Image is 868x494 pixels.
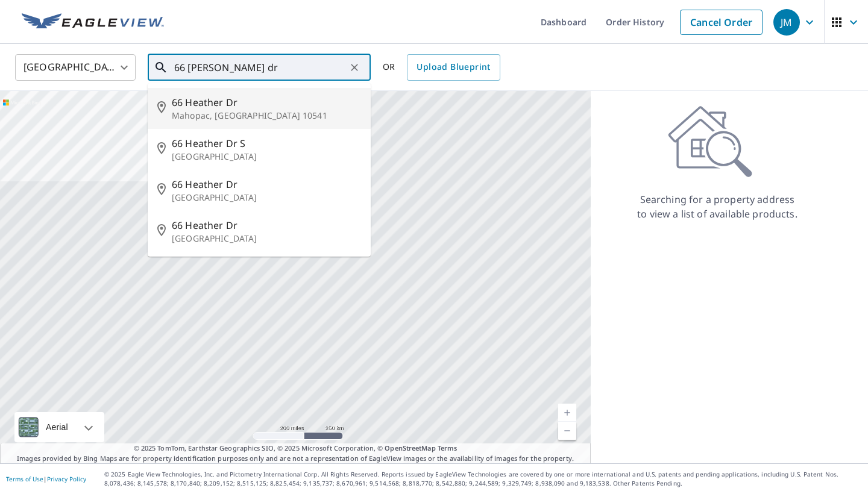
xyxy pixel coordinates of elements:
span: 66 Heather Dr S [172,136,361,151]
span: 66 Heather Dr [172,95,361,110]
a: Terms of Use [6,475,43,483]
div: Aerial [42,412,72,442]
div: Aerial [14,412,104,442]
p: [GEOGRAPHIC_DATA] [172,233,361,245]
img: EV Logo [22,13,164,31]
span: 66 Heather Dr [172,218,361,233]
p: | [6,475,86,483]
input: Search by address or latitude-longitude [174,51,346,84]
p: © 2025 Eagle View Technologies, Inc. and Pictometry International Corp. All Rights Reserved. Repo... [104,470,862,488]
p: [GEOGRAPHIC_DATA] [172,151,361,163]
a: Terms [438,443,458,452]
a: Privacy Policy [47,475,86,483]
span: Upload Blueprint [417,60,490,75]
p: [GEOGRAPHIC_DATA] [172,192,361,204]
div: JM [773,9,800,36]
p: Searching for a property address to view a list of available products. [637,192,798,221]
a: Upload Blueprint [407,54,500,81]
div: OR [383,54,500,81]
button: Clear [346,59,363,76]
a: Current Level 5, Zoom In [558,404,576,422]
a: Cancel Order [680,10,763,35]
a: Current Level 5, Zoom Out [558,422,576,440]
span: 66 Heather Dr [172,177,361,192]
span: © 2025 TomTom, Earthstar Geographics SIO, © 2025 Microsoft Corporation, © [134,443,458,454]
p: Mahopac, [GEOGRAPHIC_DATA] 10541 [172,110,361,122]
a: OpenStreetMap [385,443,435,452]
div: [GEOGRAPHIC_DATA] [15,51,136,84]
